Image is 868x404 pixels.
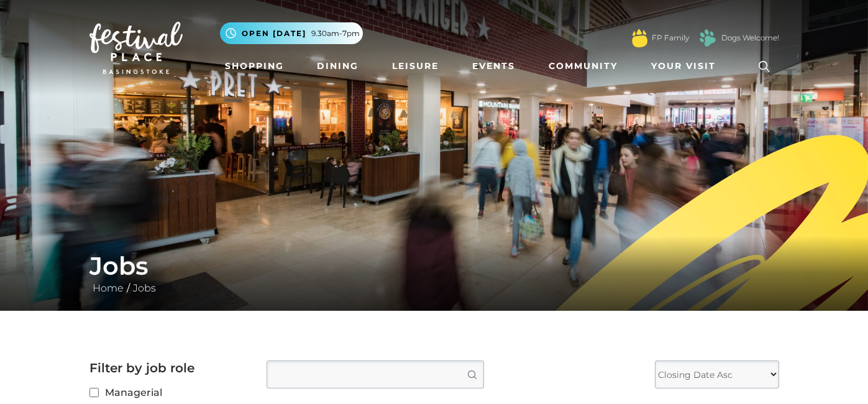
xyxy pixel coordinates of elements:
[544,55,623,78] a: Community
[220,22,363,44] button: Open [DATE] 9.30am-7pm
[311,28,360,39] span: 9.30am-7pm
[130,282,159,294] a: Jobs
[220,55,289,78] a: Shopping
[89,22,183,74] img: Festival Place Logo
[721,32,779,44] a: Dogs Welcome!
[312,55,363,78] a: Dining
[89,282,127,294] a: Home
[646,55,727,78] a: Your Visit
[89,251,779,281] h1: Jobs
[242,28,306,39] span: Open [DATE]
[89,360,248,375] h2: Filter by job role
[467,55,520,78] a: Events
[80,251,788,296] div: /
[387,55,444,78] a: Leisure
[652,32,689,44] a: FP Family
[89,385,248,400] label: Managerial
[651,60,716,73] span: Your Visit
